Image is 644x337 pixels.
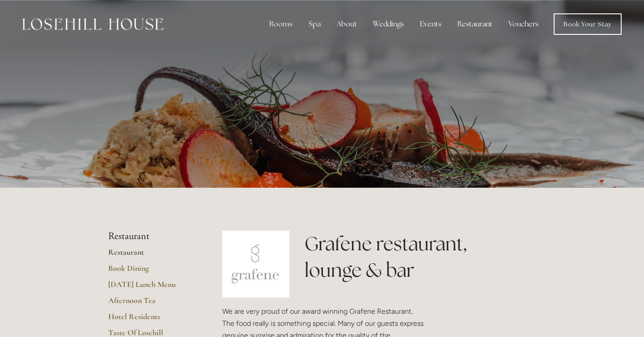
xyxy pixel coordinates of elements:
div: Events [413,15,449,33]
a: Afternoon Tea [108,295,194,312]
div: Rooms [262,15,300,33]
img: Losehill House [22,18,163,30]
img: grafene.jpg [222,231,289,298]
a: Vouchers [501,15,546,33]
a: Hotel Residents [108,312,194,328]
div: About [330,15,364,33]
li: Restaurant [108,231,194,242]
h1: Grafene restaurant, lounge & bar [305,231,536,283]
a: Book Dining [108,263,194,279]
a: [DATE] Lunch Menu [108,279,194,295]
div: Restaurant [450,15,500,33]
a: Restaurant [108,247,194,263]
div: Weddings [366,15,411,33]
a: Book Your Stay [554,13,622,35]
div: Spa [301,15,328,33]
